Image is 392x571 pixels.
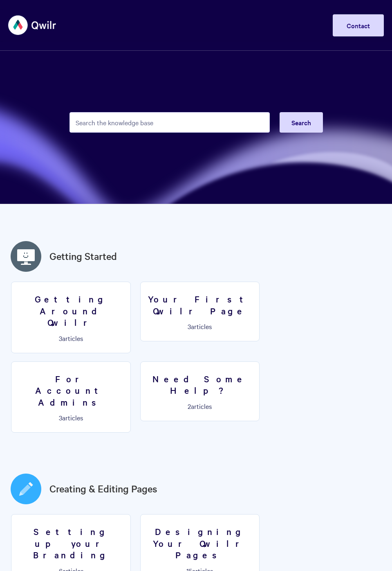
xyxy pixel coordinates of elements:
p: articles [146,402,255,410]
span: 3 [59,334,62,343]
a: Need Some Help? 2articles [140,361,260,421]
button: Search [280,112,323,133]
h3: Setting up your Branding [16,526,125,561]
a: Creating & Editing Pages [49,481,157,496]
a: Your First Qwilr Page 3articles [140,282,260,341]
h3: Need Some Help? [146,373,255,396]
a: Contact [333,14,384,36]
a: Getting Around Qwilr 3articles [11,282,131,353]
h3: Your First Qwilr Page [146,293,255,316]
a: Getting Started [49,249,117,264]
span: Search [291,118,311,127]
h3: Designing Your Qwilr Pages [146,526,255,561]
span: 2 [188,402,191,411]
input: Search the knowledge base [69,112,270,133]
h3: Getting Around Qwilr [16,293,125,328]
p: articles [16,334,125,342]
img: Qwilr Help Center [8,10,57,41]
h3: For Account Admins [16,373,125,408]
a: For Account Admins 3articles [11,361,131,433]
span: 3 [188,322,191,331]
p: articles [16,414,125,421]
p: articles [146,323,255,330]
span: 3 [59,413,62,422]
